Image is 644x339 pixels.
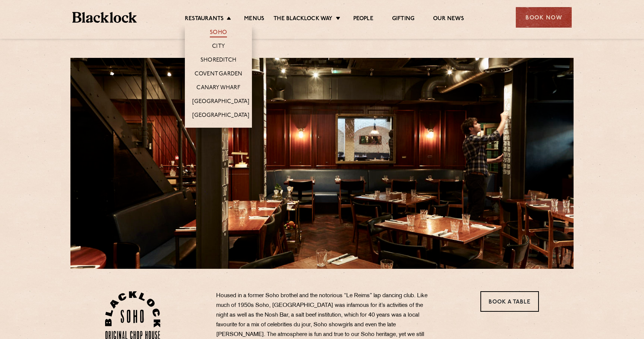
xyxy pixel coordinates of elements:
a: Menus [244,15,264,24]
a: Covent Garden [195,71,243,79]
a: Shoreditch [201,57,236,65]
a: [GEOGRAPHIC_DATA] [192,98,249,106]
a: City [212,43,225,51]
a: People [353,15,373,24]
a: [GEOGRAPHIC_DATA] [192,112,249,120]
a: Gifting [392,15,414,24]
a: Restaurants [185,15,224,24]
a: Canary Wharf [196,84,240,93]
a: Book a Table [480,291,539,312]
a: Soho [210,29,227,37]
a: Our News [433,15,464,24]
a: The Blacklock Way [274,15,332,24]
div: Book Now [516,7,572,28]
img: BL_Textured_Logo-footer-cropped.svg [72,12,137,23]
